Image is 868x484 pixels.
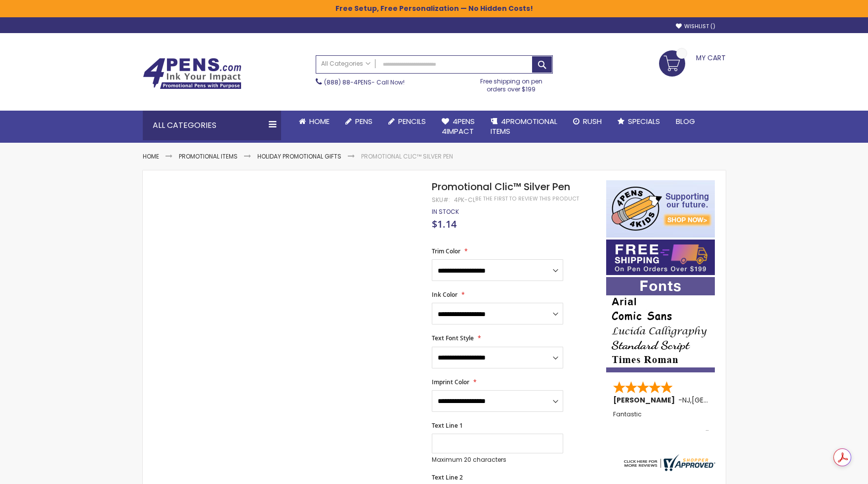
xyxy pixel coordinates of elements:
[621,465,715,473] a: 4pens.com certificate URL
[432,180,570,194] span: Promotional Clic™ Silver Pen
[442,116,475,136] span: 4Pens 4impact
[321,60,371,68] span: All Categories
[432,290,457,299] span: Ink Color
[628,116,660,126] span: Specials
[432,208,459,216] div: Availability
[676,116,695,126] span: Blog
[432,378,469,386] span: Imprint Color
[432,196,450,204] strong: SKU
[676,23,715,30] a: Wishlist
[491,116,557,136] span: 4PROMOTIONAL ITEMS
[583,116,602,126] span: Rush
[470,74,553,93] div: Free shipping on pen orders over $199
[475,195,579,202] a: Be the first to review this product
[432,421,463,430] span: Text Line 1
[610,111,668,132] a: Specials
[432,334,474,342] span: Text Font Style
[380,111,434,132] a: Pencils
[432,473,463,482] span: Text Line 2
[434,111,483,143] a: 4Pens4impact
[682,395,690,405] span: NJ
[692,395,764,405] span: [GEOGRAPHIC_DATA]
[355,116,372,126] span: Pens
[398,116,426,126] span: Pencils
[483,111,565,143] a: 4PROMOTIONALITEMS
[291,111,337,132] a: Home
[257,152,341,161] a: Holiday Promotional Gifts
[613,411,709,432] div: Fantastic
[143,58,242,89] img: 4Pens Custom Pens and Promotional Products
[432,207,459,216] span: In stock
[361,153,453,161] li: Promotional Clic™ Silver Pen
[613,395,678,405] span: [PERSON_NAME]
[143,152,159,161] a: Home
[606,240,715,275] img: Free shipping on orders over $199
[324,78,405,86] span: - Call Now!
[179,152,238,161] a: Promotional Items
[678,395,764,405] span: - ,
[309,116,330,126] span: Home
[324,78,372,86] a: (888) 88-4PENS
[432,247,460,255] span: Trim Color
[432,217,456,231] span: $1.14
[316,56,375,72] a: All Categories
[606,277,715,372] img: font-personalization-examples
[337,111,380,132] a: Pens
[668,111,703,132] a: Blog
[621,454,715,471] img: 4pens.com widget logo
[606,180,715,238] img: 4pens 4 kids
[565,111,610,132] a: Rush
[454,196,475,204] div: 4PK-CL
[432,456,563,464] p: Maximum 20 characters
[143,111,281,140] div: All Categories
